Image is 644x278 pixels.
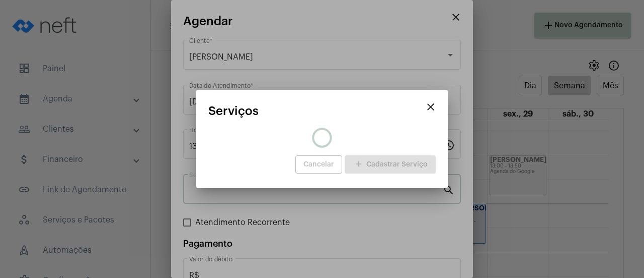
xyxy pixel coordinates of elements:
span: Serviços [208,104,259,118]
mat-icon: add [353,158,365,172]
mat-icon: close [425,101,437,113]
span: Cancelar [303,161,334,168]
span: Cadastrar Serviço [353,161,428,168]
button: Cadastrar Serviço [345,155,436,174]
button: Cancelar [295,155,342,174]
